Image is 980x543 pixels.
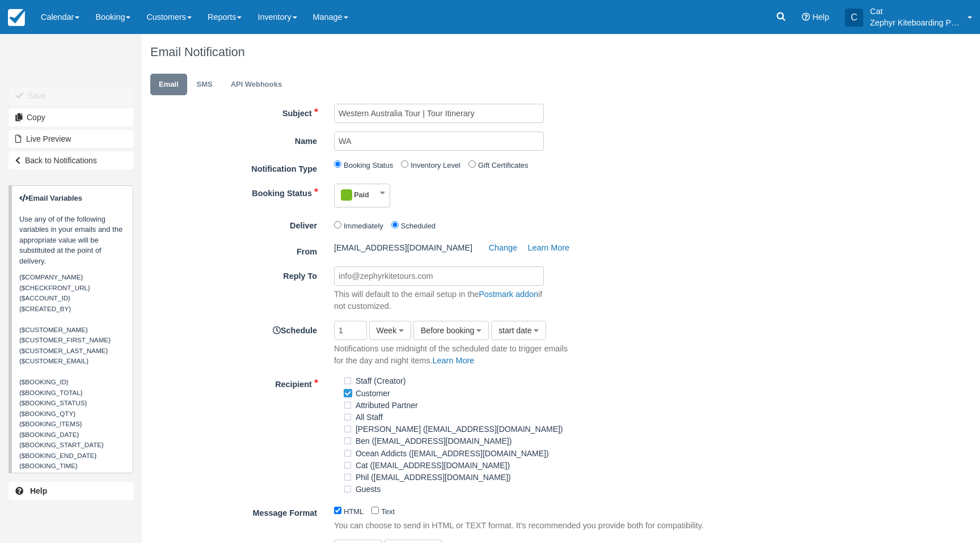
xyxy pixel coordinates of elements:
[19,193,125,267] p: Use any of of the following variables in your emails and the appropriate value will be substitute...
[413,321,489,340] button: Before booking
[421,326,474,335] span: Before booking
[478,161,529,169] label: Gift Certificates
[334,184,390,207] button: Paid
[343,409,390,426] label: All Staff
[142,104,326,120] label: Subject
[334,435,629,447] span: Ben (benstrowger1983@hotmail.com)
[479,290,538,299] a: Postmark addon
[334,399,629,411] span: Attributed Partner
[334,243,472,252] span: [EMAIL_ADDRESS][DOMAIN_NAME]
[334,266,544,286] input: info@zephyrkitetours.com
[334,423,629,435] span: Ben Zephyr (info@zephyrkitetours.com)
[334,411,629,423] span: All Staff
[381,507,395,516] label: Text
[870,6,961,17] p: Cat
[343,469,518,486] label: Phil ([EMAIL_ADDRESS][DOMAIN_NAME])
[433,356,475,365] a: Learn More
[334,131,544,151] input: For internal identification.
[142,184,326,200] label: Booking Status
[491,321,546,340] button: start date
[845,9,863,27] div: C
[142,242,326,258] label: From
[142,216,326,232] label: Deliver
[8,9,25,26] img: checkfront-main-nav-mini-logo.png
[528,243,570,252] a: Learn More
[334,471,629,483] span: Phil (phil2kite@gmail.com)
[344,161,393,169] label: Booking Status
[339,188,369,203] div: Paid
[377,326,397,335] span: Week
[188,74,221,96] a: SMS
[142,159,326,175] label: Notification Type
[150,74,187,96] a: Email
[142,503,326,519] label: Message Format
[499,326,531,335] span: start date
[344,507,364,516] label: HTML
[870,17,961,28] p: Zephyr Kiteboarding Pty Ltd
[343,445,556,462] label: Ocean Addicts ([EMAIL_ADDRESS][DOMAIN_NAME])
[334,343,572,366] p: Notifications use midnight of the scheduled date to trigger emails for the day and night items.
[150,45,868,59] h1: Email Notification
[19,194,82,202] strong: Email Variables
[334,459,629,471] span: Cat (lavida.virtualassistant@gmail.com)
[142,321,326,337] label: Schedule
[334,375,629,387] span: Staff (Creator)
[142,266,326,282] label: Reply To
[334,289,544,312] p: This will default to the email setup in the if not customized.
[802,13,810,21] i: Help
[334,387,629,398] span: Customer
[9,151,133,169] a: Back to Notifications
[343,432,519,449] label: Ben ([EMAIL_ADDRESS][DOMAIN_NAME])
[9,482,133,500] a: Help
[344,222,383,230] label: Immediately
[30,486,47,495] b: Help
[334,483,629,495] span: Guests
[489,243,517,252] a: Change
[334,447,629,459] span: Ocean Addicts (info@oceanaddicts.com.au)
[411,161,461,169] label: Inventory Level
[9,87,133,105] button: Save
[142,375,326,391] label: Recipient
[142,131,326,147] label: Name
[343,481,388,498] label: Guests
[9,108,133,126] a: Copy
[222,74,290,96] a: API Webhooks
[343,372,413,389] label: Staff (Creator)
[343,421,571,438] label: [PERSON_NAME] ([EMAIL_ADDRESS][DOMAIN_NAME])
[334,520,704,532] p: You can choose to send in HTML or TEXT format. It's recommended you provide both for compatibility.
[369,321,411,340] button: Week
[343,385,398,402] label: Customer
[401,222,436,230] label: Scheduled
[19,326,111,365] span: {$CUSTOMER_NAME} {$CUSTOMER_FIRST_NAME} {$CUSTOMER_LAST_NAME} {$CUSTOMER_EMAIL}
[812,12,829,22] span: Help
[9,130,133,148] button: Live Preview
[343,397,425,414] label: Attributed Partner
[343,457,517,474] label: Cat ([EMAIL_ADDRESS][DOMAIN_NAME])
